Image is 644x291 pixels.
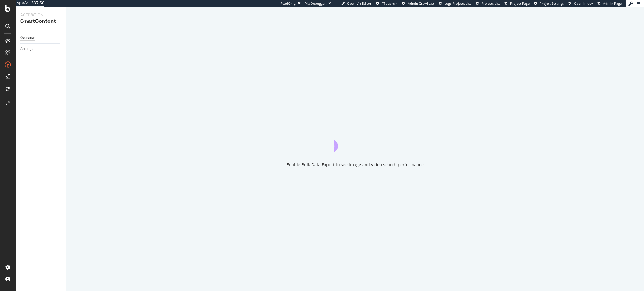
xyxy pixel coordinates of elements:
span: Logs Projects List [444,1,471,6]
div: animation [334,131,377,152]
a: Admin Page [597,1,622,6]
span: FTL admin [382,1,398,6]
div: Settings [20,46,33,52]
a: Overview [20,35,62,41]
a: Project Page [504,1,530,6]
div: Activation [20,12,61,18]
span: Open in dev [574,1,593,6]
a: Settings [20,46,62,52]
a: Open in dev [568,1,593,6]
a: Projects List [476,1,500,6]
div: ReadOnly: [280,1,296,6]
span: Admin Crawl List [408,1,434,6]
div: SmartContent [20,18,61,25]
span: Project Page [510,1,530,6]
a: Open Viz Editor [341,1,371,6]
div: Overview [20,35,35,41]
span: Projects List [481,1,500,6]
span: Open Viz Editor [347,1,371,6]
a: Admin Crawl List [402,1,434,6]
a: FTL admin [376,1,398,6]
span: Project Settings [540,1,564,6]
span: Admin Page [603,1,622,6]
div: Enable Bulk Data Export to see image and video search performance [287,162,424,168]
div: Viz Debugger: [305,1,327,6]
a: Logs Projects List [439,1,471,6]
a: Project Settings [534,1,564,6]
